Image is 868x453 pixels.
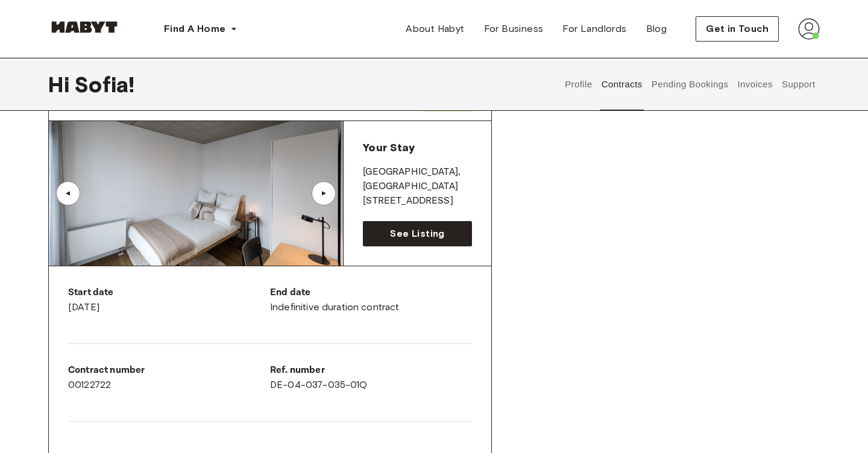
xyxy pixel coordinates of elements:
span: Your Stay [363,141,414,154]
div: Indefinitive duration contract [270,286,472,314]
a: Blog [637,17,677,41]
span: For Business [484,22,544,36]
span: Find A Home [164,22,225,36]
a: See Listing [363,221,472,246]
a: For Landlords [553,17,636,41]
button: Pending Bookings [650,58,730,111]
a: For Business [474,17,553,41]
button: Support [780,58,817,111]
span: See Listing [390,226,444,241]
img: avatar [798,18,820,40]
p: [STREET_ADDRESS] [363,194,472,208]
span: Get in Touch [706,22,769,36]
span: Hi [48,72,74,97]
div: DE-04-037-035-01Q [270,363,472,392]
div: user profile tabs [561,58,820,111]
img: Image of the room [49,121,343,266]
span: Blog [646,22,667,36]
span: Sofia ! [74,72,134,97]
a: About Habyt [396,17,474,41]
img: Habyt [48,21,121,33]
div: ▲ [62,190,74,197]
button: Invoices [736,58,774,111]
p: [GEOGRAPHIC_DATA] , [GEOGRAPHIC_DATA] [363,165,472,194]
div: ▲ [318,190,330,197]
button: Contracts [600,58,644,111]
span: For Landlords [562,22,626,36]
button: Find A Home [154,17,247,41]
p: Ref. number [270,363,472,378]
p: Contract number [68,363,270,378]
p: Start date [68,286,270,300]
p: End date [270,286,472,300]
div: 00122722 [68,363,270,392]
span: About Habyt [406,22,464,36]
div: [DATE] [68,286,270,314]
button: Profile [564,58,594,111]
button: Get in Touch [696,16,779,42]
